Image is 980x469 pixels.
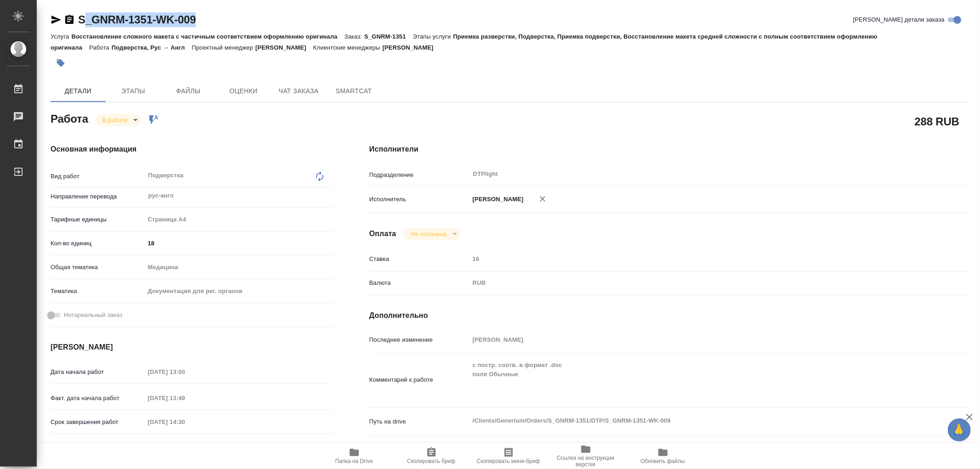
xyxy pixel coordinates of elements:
p: Ставка [369,254,470,264]
p: Восстановление сложного макета с частичным соответствием оформлению оригинала [71,33,344,40]
textarea: с постр. соотв. в формат .doc поля Обычные [470,357,920,401]
p: S_GNRM-1351 [364,33,413,40]
button: 🙏 [948,418,971,441]
button: Удалить исполнителя [532,189,553,209]
div: Страница А4 [145,212,333,227]
p: Последнее изменение [369,335,470,345]
h4: Оплата [369,228,397,239]
h4: Основная информация [51,144,333,155]
p: Вид работ [51,172,145,181]
p: [PERSON_NAME] [470,195,524,204]
input: Пустое поле [470,333,920,346]
p: [PERSON_NAME] [382,44,440,51]
p: Подразделение [369,170,470,180]
span: 🙏 [952,420,967,440]
p: Заказ: [345,33,364,40]
p: Комментарий к работе [369,375,470,384]
input: Пустое поле [145,391,225,405]
p: Общая тематика [51,263,145,272]
span: Скопировать мини-бриф [477,458,540,464]
p: Срок завершения работ [51,418,145,427]
textarea: /Clients/Generium/Orders/S_GNRM-1351/DTP/S_GNRM-1351-WK-009 [470,413,920,429]
p: Путь на drive [369,417,470,426]
p: Проектный менеджер [192,44,255,51]
p: Услуга [51,33,71,40]
p: Приемка разверстки, Подверстка, Приемка подверстки, Восстановление макета средней сложности с пол... [51,33,878,51]
span: Нотариальный заказ [64,311,122,320]
p: Валюта [369,278,470,288]
h4: Исполнители [369,144,970,155]
h4: [PERSON_NAME] [51,342,333,353]
input: Пустое поле [470,252,920,266]
input: ✎ Введи что-нибудь [145,237,333,250]
input: Пустое поле [145,415,225,429]
span: Детали [56,85,100,97]
button: Скопировать ссылку для ЯМессенджера [51,14,62,25]
p: Факт. дата начала работ [51,394,145,403]
div: RUB [470,275,920,291]
span: Скопировать бриф [407,458,455,464]
p: Тарифные единицы [51,215,145,224]
p: Исполнитель [369,195,470,204]
button: В работе [100,116,130,124]
p: Кол-во единиц [51,239,145,248]
p: Дата начала работ [51,367,145,377]
span: Чат заказа [277,85,321,97]
p: Клиентские менеджеры [313,44,383,51]
div: В работе [403,228,460,240]
button: Обновить файлы [624,443,702,469]
button: Ссылка на инструкции верстки [547,443,624,469]
span: Обновить файлы [640,458,685,464]
div: В работе [95,114,141,126]
p: Направление перевода [51,192,145,201]
span: Папка на Drive [335,458,373,464]
p: Работа [89,44,112,51]
span: Этапы [111,85,155,97]
div: Документация для рег. органов [145,283,333,299]
div: Медицина [145,260,333,275]
span: SmartCat [332,85,376,97]
h4: Дополнительно [369,310,970,321]
button: Папка на Drive [316,443,393,469]
span: Ссылка на инструкции верстки [553,455,619,468]
span: [PERSON_NAME] детали заказа [853,15,945,24]
button: Скопировать мини-бриф [470,443,547,469]
button: Добавить тэг [51,53,71,73]
p: Подверстка, Рус → Англ [112,44,192,51]
a: S_GNRM-1351-WK-009 [78,13,196,26]
span: Оценки [221,85,266,97]
p: Тематика [51,287,145,296]
button: Скопировать ссылку [64,14,75,25]
p: [PERSON_NAME] [255,44,313,51]
button: Не оплачена [408,230,449,238]
span: Файлы [166,85,210,97]
h2: 288 RUB [915,113,959,129]
h2: Работа [51,110,88,126]
input: Пустое поле [145,365,225,379]
button: Скопировать бриф [393,443,470,469]
p: Этапы услуги [413,33,453,40]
